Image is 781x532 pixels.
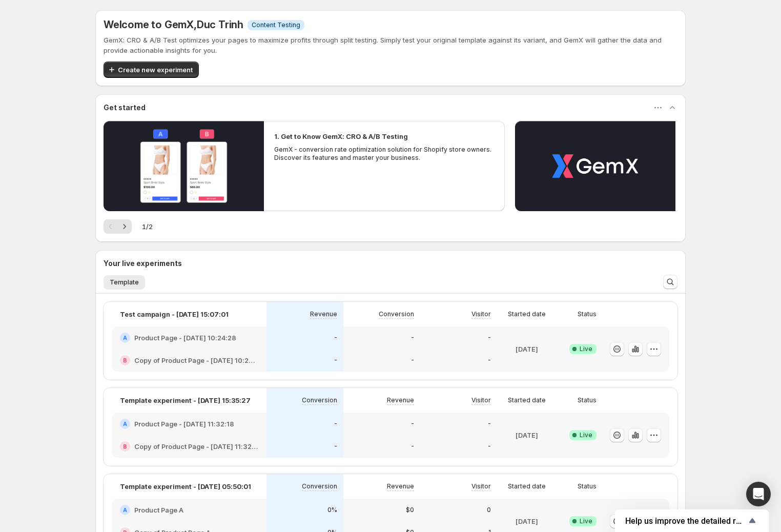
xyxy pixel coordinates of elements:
[120,309,229,319] p: Test campaign - [DATE] 15:07:01
[123,507,127,513] h2: A
[625,515,758,527] button: Show survey - Help us improve the detailed report for A/B campaigns
[488,356,491,364] p: -
[406,506,414,514] p: $0
[104,121,264,211] button: Play video
[274,131,408,141] h2: 1. Get to Know GemX: CRO & A/B Testing
[134,355,258,365] h2: Copy of Product Page - [DATE] 10:24:28
[327,506,337,514] p: 0%
[120,395,251,405] p: Template experiment - [DATE] 15:35:27
[334,334,337,342] p: -
[310,310,337,318] p: Revenue
[516,430,538,440] p: [DATE]
[471,482,491,490] p: Visitor
[334,356,337,364] p: -
[123,357,127,363] h2: B
[123,421,127,427] h2: A
[104,103,146,113] h3: Get started
[578,396,597,404] p: Status
[120,481,251,492] p: Template experiment - [DATE] 05:50:01
[302,396,337,404] p: Conversion
[508,396,546,404] p: Started date
[134,441,258,452] h2: Copy of Product Page - [DATE] 11:32:18
[411,334,414,342] p: -
[625,516,746,526] span: Help us improve the detailed report for A/B campaigns
[134,419,234,429] h2: Product Page - [DATE] 11:32:18
[508,310,546,318] p: Started date
[578,482,597,490] p: Status
[334,442,337,451] p: -
[134,505,183,515] h2: Product Page A
[252,21,300,29] span: Content Testing
[118,65,193,75] span: Create new experiment
[488,442,491,451] p: -
[487,506,491,514] p: 0
[387,396,414,404] p: Revenue
[411,442,414,451] p: -
[580,431,592,439] span: Live
[104,258,182,269] h3: Your live experiments
[411,356,414,364] p: -
[516,344,538,354] p: [DATE]
[387,482,414,490] p: Revenue
[488,334,491,342] p: -
[117,219,132,234] button: Next
[104,62,199,78] button: Create new experiment
[746,482,771,506] div: Open Intercom Messenger
[516,516,538,526] p: [DATE]
[123,335,127,341] h2: A
[580,345,592,353] span: Live
[471,396,491,404] p: Visitor
[123,443,127,449] h2: B
[334,420,337,428] p: -
[302,482,337,490] p: Conversion
[471,310,491,318] p: Visitor
[134,333,236,343] h2: Product Page - [DATE] 10:24:28
[578,310,597,318] p: Status
[274,146,495,162] p: GemX - conversion rate optimization solution for Shopify store owners. Discover its features and ...
[104,18,243,31] h5: Welcome to GemX
[194,18,243,31] span: , Duc Trinh
[379,310,414,318] p: Conversion
[515,121,675,211] button: Play video
[411,420,414,428] p: -
[142,221,153,232] span: 1 / 2
[104,35,677,55] p: GemX: CRO & A/B Test optimizes your pages to maximize profits through split testing. Simply test ...
[663,275,677,289] button: Search and filter results
[104,219,132,234] nav: Pagination
[508,482,546,490] p: Started date
[488,420,491,428] p: -
[110,278,139,287] span: Template
[580,517,592,525] span: Live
